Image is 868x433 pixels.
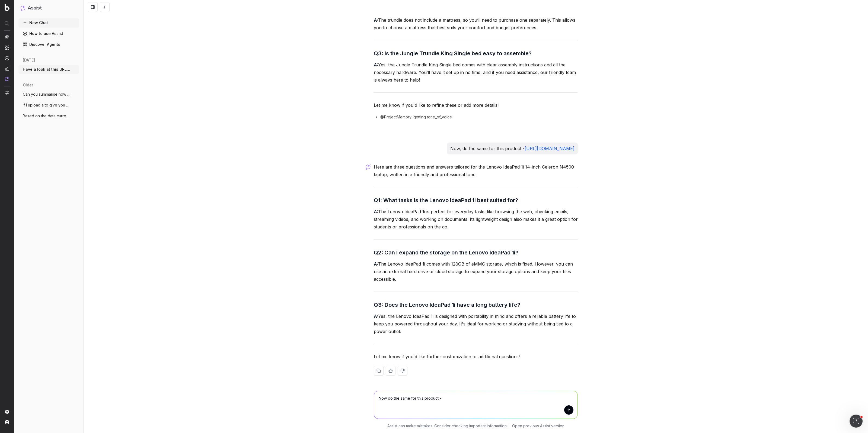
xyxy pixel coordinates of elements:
span: @ProjectMemory: getting tone_of_voice [380,114,452,120]
span: Can you summarise how Botify uses AI to [23,92,71,97]
img: Analytics [5,35,9,39]
h3: Q3: Does the Lenovo IdeaPad 1i have a long battery life? [374,300,578,309]
button: New Chat [18,18,79,27]
img: Intelligence [5,45,9,50]
img: Botify logo [5,4,9,11]
p: Assist can make mistakes. Consider checking important information. [387,423,508,429]
p: Yes, the Jungle Trundle King Single bed comes with clear assembly instructions and all the necess... [374,61,578,84]
img: Assist [5,77,9,81]
a: Open previous Assist version [512,423,564,429]
span: If I upload a to give you a list of prod [23,102,71,108]
p: Now, do the same for this product - [450,145,575,152]
span: [DATE] [23,57,35,63]
img: Assist [21,5,25,11]
button: Have a look at this URL ([URL] [18,65,79,74]
strong: A: [374,17,378,23]
span: older [23,82,33,88]
p: Yes, the Lenovo IdeaPad 1i is designed with portability in mind and offers a reliable battery lif... [374,312,578,335]
img: Activation [5,56,9,60]
textarea: Now do the same for this product - [374,391,577,419]
strong: A: [374,314,378,319]
button: Can you summarise how Botify uses AI to [18,90,79,99]
a: Discover Agents [18,40,79,49]
h1: Assist [28,4,42,12]
img: Setting [5,410,9,414]
strong: A: [374,209,378,214]
p: Let me know if you'd like further customization or additional questions! [374,353,578,360]
span: Have a look at this URL ([URL] [23,67,71,72]
p: The Lenovo IdeaPad 1i is perfect for everyday tasks like browsing the web, checking emails, strea... [374,208,578,231]
img: Studio [5,66,9,71]
img: Botify assist logo [366,164,371,170]
img: Switch project [5,91,9,95]
h3: Q1: What tasks is the Lenovo IdeaPad 1i best suited for? [374,196,578,205]
h3: Q2: Can I expand the storage on the Lenovo IdeaPad 1i? [374,248,578,257]
button: Assist [21,4,77,12]
strong: A: [374,62,378,67]
strong: A: [374,261,378,267]
a: How to use Assist [18,29,79,38]
p: The Lenovo IdeaPad 1i comes with 128GB of eMMC storage, which is fixed. However, you can use an e... [374,260,578,283]
p: The trundle does not include a mattress, so you’ll need to purchase one separately. This allows y... [374,16,578,31]
img: My account [5,420,9,424]
p: Let me know if you'd like to refine these or add more details! [374,101,578,109]
a: [URL][DOMAIN_NAME] [525,146,575,151]
button: Based on the data currently available to [18,112,79,120]
iframe: Intercom live chat [850,415,863,428]
h3: Q3: Is the Jungle Trundle King Single bed easy to assemble? [374,49,578,58]
p: Here are three questions and answers tailored for the Lenovo IdeaPad 1i 14-inch Celeron N4500 lap... [374,163,578,178]
span: Based on the data currently available to [23,113,71,119]
button: If I upload a to give you a list of prod [18,101,79,109]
